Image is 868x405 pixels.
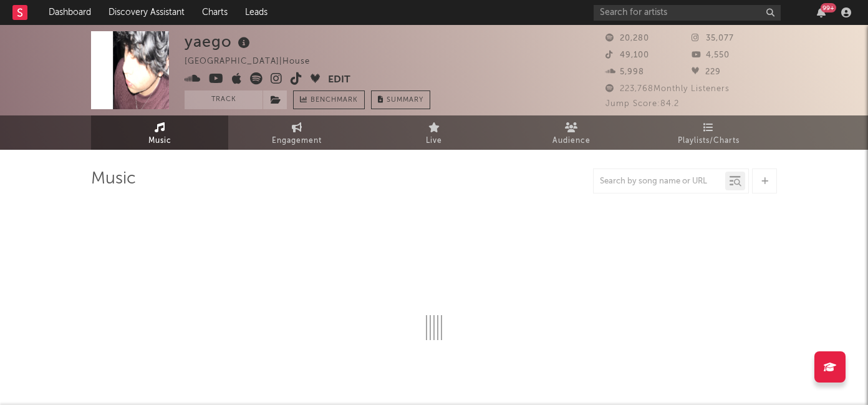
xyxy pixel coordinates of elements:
[503,115,640,150] a: Audience
[605,51,649,59] span: 49,100
[594,5,781,21] input: Search for artists
[692,34,734,42] span: 35,077
[365,115,503,150] a: Live
[605,100,679,108] span: Jump Score: 84.2
[692,51,730,59] span: 4,550
[640,115,777,150] a: Playlists/Charts
[678,134,740,149] span: Playlists/Charts
[328,72,350,88] button: Edit
[552,134,591,149] span: Audience
[605,85,730,93] span: 223,768 Monthly Listeners
[311,93,358,108] span: Benchmark
[605,34,649,42] span: 20,280
[594,177,725,187] input: Search by song name or URL
[272,134,322,149] span: Engagement
[371,90,430,109] button: Summary
[817,7,826,17] button: 99+
[387,97,423,104] span: Summary
[821,3,836,12] div: 99 +
[228,115,365,150] a: Engagement
[185,90,263,109] button: Track
[293,90,365,109] a: Benchmark
[605,68,644,76] span: 5,998
[185,31,253,52] div: yaego
[426,134,442,149] span: Live
[185,54,324,69] div: [GEOGRAPHIC_DATA] | House
[692,68,721,76] span: 229
[91,115,228,150] a: Music
[148,134,171,149] span: Music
